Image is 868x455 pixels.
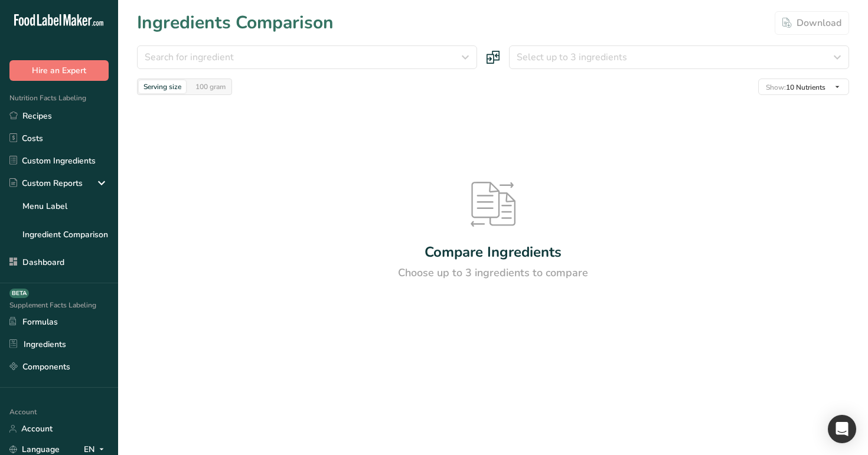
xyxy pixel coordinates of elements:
[517,50,627,64] span: Select up to 3 ingredients
[139,80,186,93] div: Serving size
[509,45,849,69] button: Select up to 3 ingredients
[782,16,841,30] div: Download
[828,415,856,443] div: Open Intercom Messenger
[9,60,109,81] button: Hire an Expert
[137,9,334,36] h1: Ingredients Comparison
[766,83,786,92] span: Show:
[425,241,562,263] div: Compare Ingredients
[137,45,477,69] button: Search for ingredient
[758,78,849,95] button: Show:10 Nutrients
[398,265,588,281] div: Choose up to 3 ingredients to compare
[766,83,825,92] span: 10 Nutrients
[9,289,29,298] div: BETA
[9,177,83,189] div: Custom Reports
[775,11,849,35] button: Download
[145,50,234,64] span: Search for ingredient
[191,80,230,93] div: 100 gram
